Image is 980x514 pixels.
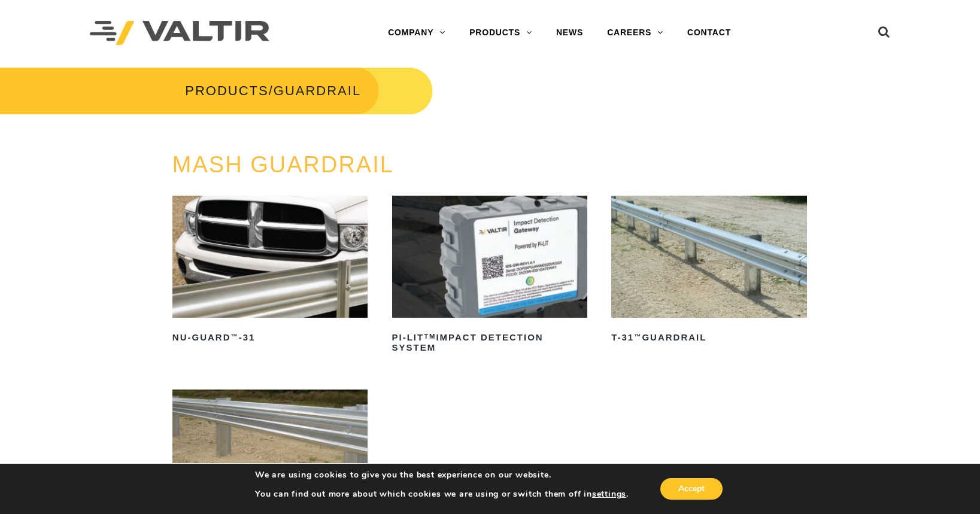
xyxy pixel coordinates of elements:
[592,489,626,500] button: settings
[457,21,544,45] a: PRODUCTS
[544,21,595,45] a: NEWS
[172,329,368,348] h2: NU-GUARD -31
[595,21,675,45] a: CAREERS
[185,83,268,98] a: PRODUCTS
[392,329,587,357] h2: PI-LIT Impact Detection System
[660,478,723,500] button: Accept
[611,329,806,348] h2: T-31 Guardrail
[376,21,457,45] a: COMPANY
[255,489,629,500] p: You can find out more about which cookies we are using or switch them off in .
[611,196,806,347] a: T-31™Guardrail
[231,333,239,340] sup: ™
[675,21,743,45] a: CONTACT
[274,83,361,98] span: GUARDRAIL
[392,196,587,357] a: PI-LITTMImpact Detection System
[172,196,368,347] a: NU-GUARD™-31
[424,333,436,340] sup: TM
[172,152,394,177] a: MASH GUARDRAIL
[634,333,642,340] sup: ™
[90,21,269,45] img: Valtir
[255,470,629,480] p: We are using cookies to give you the best experience on our website.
